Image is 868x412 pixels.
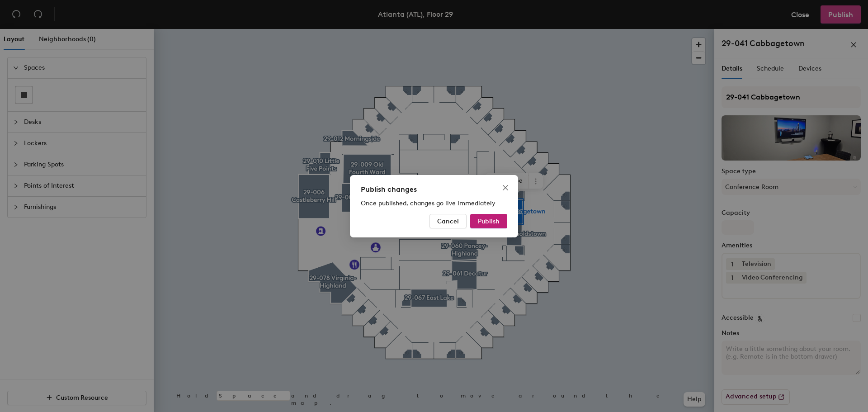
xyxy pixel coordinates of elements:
span: close [502,184,509,191]
span: Close [498,184,513,191]
span: Cancel [437,217,459,225]
span: Once published, changes go live immediately [361,199,495,207]
button: Cancel [429,214,467,228]
div: Publish changes [361,184,507,195]
span: Publish [478,217,500,225]
button: Publish [470,214,507,228]
button: Close [498,180,513,195]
